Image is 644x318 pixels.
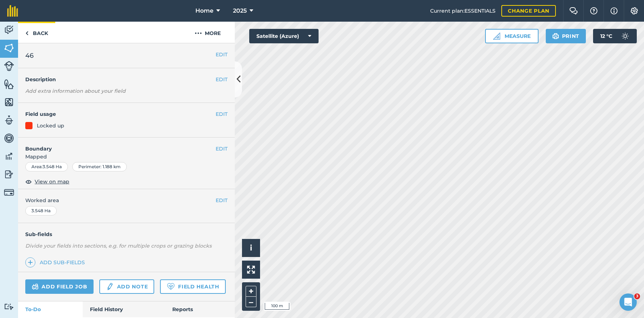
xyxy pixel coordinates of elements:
[546,29,586,43] button: Print
[83,301,165,317] a: Field History
[25,51,34,61] span: 46
[28,258,33,267] img: svg+xml;base64,PHN2ZyB4bWxucz0iaHR0cDovL3d3dy53My5vcmcvMjAwMC9zdmciIHdpZHRoPSIxNCIgaGVpZ2h0PSIyNC...
[216,145,228,153] button: EDIT
[247,266,255,274] img: Four arrows, one pointing top left, one top right, one bottom right and the last bottom left
[4,79,14,90] img: svg+xml;base64,PHN2ZyB4bWxucz0iaHR0cDovL3d3dy53My5vcmcvMjAwMC9zdmciIHdpZHRoPSI1NiIgaGVpZ2h0PSI2MC...
[618,29,632,43] img: svg+xml;base64,PD94bWwgdmVyc2lvbj0iMS4wIiBlbmNvZGluZz0idXRmLTgiPz4KPCEtLSBHZW5lcmF0b3I6IEFkb2JlIE...
[4,187,14,197] img: svg+xml;base64,PD94bWwgdmVyc2lvbj0iMS4wIiBlbmNvZGluZz0idXRmLTgiPz4KPCEtLSBHZW5lcmF0b3I6IEFkb2JlIE...
[18,22,55,43] a: Back
[165,301,235,317] a: Reports
[32,282,39,291] img: svg+xml;base64,PD94bWwgdmVyc2lvbj0iMS4wIiBlbmNvZGluZz0idXRmLTgiPz4KPCEtLSBHZW5lcmF0b3I6IEFkb2JlIE...
[216,51,228,58] button: EDIT
[160,279,225,294] a: Field Health
[4,151,14,162] img: svg+xml;base64,PD94bWwgdmVyc2lvbj0iMS4wIiBlbmNvZGluZz0idXRmLTgiPz4KPCEtLSBHZW5lcmF0b3I6IEFkb2JlIE...
[18,138,216,153] h4: Boundary
[18,301,83,317] a: To-Do
[25,88,126,94] em: Add extra information about your field
[25,243,212,249] em: Divide your fields into sections, e.g. for multiple crops or grazing blocks
[4,303,14,310] img: svg+xml;base64,PD94bWwgdmVyc2lvbj0iMS4wIiBlbmNvZGluZz0idXRmLTgiPz4KPCEtLSBHZW5lcmF0b3I6IEFkb2JlIE...
[249,29,319,43] button: Satellite (Azure)
[216,196,228,204] button: EDIT
[246,297,256,307] button: –
[501,5,556,17] a: Change plan
[430,7,496,15] span: Current plan : ESSENTIALS
[600,29,612,43] span: 12 ° C
[242,239,260,257] button: i
[610,6,618,15] img: svg+xml;base64,PHN2ZyB4bWxucz0iaHR0cDovL3d3dy53My5vcmcvMjAwMC9zdmciIHdpZHRoPSIxNyIgaGVpZ2h0PSIxNy...
[195,29,202,38] img: svg+xml;base64,PHN2ZyB4bWxucz0iaHR0cDovL3d3dy53My5vcmcvMjAwMC9zdmciIHdpZHRoPSIyMCIgaGVpZ2h0PSIyNC...
[485,29,539,43] button: Measure
[25,162,68,171] div: Area : 3.548 Ha
[593,29,637,43] button: 12 °C
[195,6,213,15] span: Home
[634,293,640,299] span: 3
[569,7,578,14] img: Two speech bubbles overlapping with the left bubble in the forefront
[37,122,64,130] div: Locked up
[99,279,154,294] a: Add note
[4,115,14,126] img: svg+xml;base64,PD94bWwgdmVyc2lvbj0iMS4wIiBlbmNvZGluZz0idXRmLTgiPz4KPCEtLSBHZW5lcmF0b3I6IEFkb2JlIE...
[4,61,14,71] img: svg+xml;base64,PD94bWwgdmVyc2lvbj0iMS4wIiBlbmNvZGluZz0idXRmLTgiPz4KPCEtLSBHZW5lcmF0b3I6IEFkb2JlIE...
[630,7,639,14] img: A cog icon
[4,97,14,108] img: svg+xml;base64,PHN2ZyB4bWxucz0iaHR0cDovL3d3dy53My5vcmcvMjAwMC9zdmciIHdpZHRoPSI1NiIgaGVpZ2h0PSI2MC...
[246,286,256,297] button: +
[619,293,637,311] iframe: Intercom live chat
[4,169,14,180] img: svg+xml;base64,PD94bWwgdmVyc2lvbj0iMS4wIiBlbmNvZGluZz0idXRmLTgiPz4KPCEtLSBHZW5lcmF0b3I6IEFkb2JlIE...
[25,279,94,294] a: Add field job
[25,110,216,118] h4: Field usage
[25,177,32,186] img: svg+xml;base64,PHN2ZyB4bWxucz0iaHR0cDovL3d3dy53My5vcmcvMjAwMC9zdmciIHdpZHRoPSIxOCIgaGVpZ2h0PSIyNC...
[25,206,57,215] div: 3.548 Ha
[493,32,500,40] img: Ruler icon
[7,5,18,17] img: fieldmargin Logo
[181,22,235,43] button: More
[25,257,88,267] a: Add sub-fields
[18,153,235,161] span: Mapped
[25,177,69,186] button: View on map
[250,243,252,252] span: i
[4,25,14,35] img: svg+xml;base64,PD94bWwgdmVyc2lvbj0iMS4wIiBlbmNvZGluZz0idXRmLTgiPz4KPCEtLSBHZW5lcmF0b3I6IEFkb2JlIE...
[4,133,14,144] img: svg+xml;base64,PD94bWwgdmVyc2lvbj0iMS4wIiBlbmNvZGluZz0idXRmLTgiPz4KPCEtLSBHZW5lcmF0b3I6IEFkb2JlIE...
[216,75,228,83] button: EDIT
[25,196,228,204] span: Worked area
[72,162,127,171] div: Perimeter : 1.188 km
[35,178,69,186] span: View on map
[25,29,29,38] img: svg+xml;base64,PHN2ZyB4bWxucz0iaHR0cDovL3d3dy53My5vcmcvMjAwMC9zdmciIHdpZHRoPSI5IiBoZWlnaHQ9IjI0Ii...
[18,230,235,238] h4: Sub-fields
[4,43,14,53] img: svg+xml;base64,PHN2ZyB4bWxucz0iaHR0cDovL3d3dy53My5vcmcvMjAwMC9zdmciIHdpZHRoPSI1NiIgaGVpZ2h0PSI2MC...
[106,282,114,291] img: svg+xml;base64,PD94bWwgdmVyc2lvbj0iMS4wIiBlbmNvZGluZz0idXRmLTgiPz4KPCEtLSBHZW5lcmF0b3I6IEFkb2JlIE...
[216,110,228,118] button: EDIT
[233,6,247,15] span: 2025
[552,32,559,40] img: svg+xml;base64,PHN2ZyB4bWxucz0iaHR0cDovL3d3dy53My5vcmcvMjAwMC9zdmciIHdpZHRoPSIxOSIgaGVpZ2h0PSIyNC...
[25,75,228,83] h4: Description
[589,7,598,14] img: A question mark icon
